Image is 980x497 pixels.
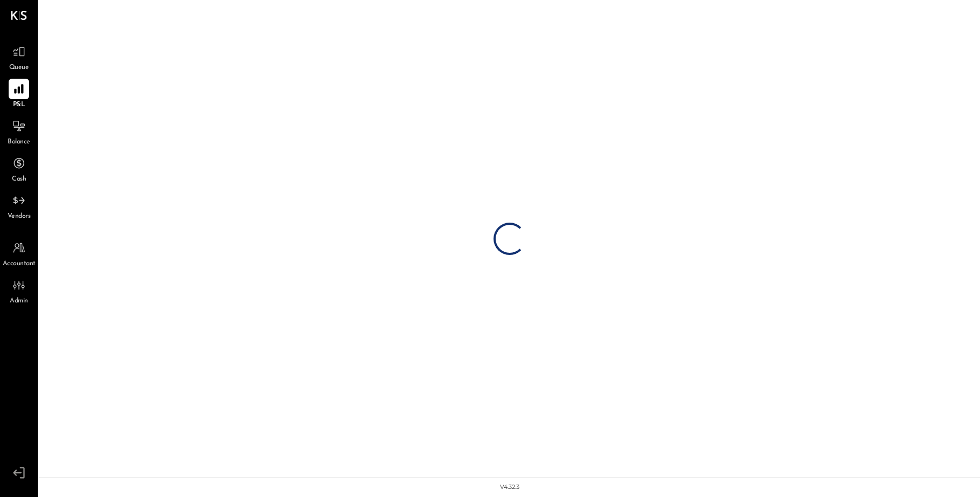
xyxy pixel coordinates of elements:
span: Accountant [3,259,36,269]
a: Cash [1,153,37,184]
a: Balance [1,116,37,147]
a: Vendors [1,190,37,222]
a: Accountant [1,238,37,269]
span: Balance [8,137,30,147]
span: Queue [9,63,29,73]
span: P&L [13,100,25,110]
span: Cash [12,175,26,184]
a: Queue [1,42,37,73]
div: v 4.32.3 [500,483,519,492]
a: Admin [1,275,37,306]
span: Admin [10,296,28,306]
a: P&L [1,79,37,110]
span: Vendors [8,212,31,222]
